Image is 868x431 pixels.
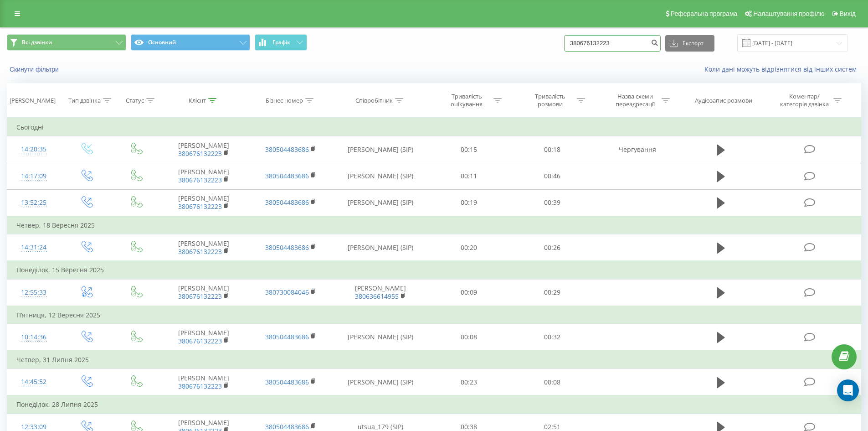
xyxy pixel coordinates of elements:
[16,194,51,212] div: 13:52:25
[160,369,247,396] td: [PERSON_NAME]
[160,136,247,163] td: [PERSON_NAME]
[178,149,222,158] a: 380676132223
[334,163,427,189] td: [PERSON_NAME] (SIP)
[355,97,393,104] div: Співробітник
[265,332,309,341] a: 380504483686
[160,189,247,216] td: [PERSON_NAME]
[671,10,738,17] span: Реферальна програма
[840,10,856,17] span: Вихід
[427,234,511,261] td: 00:20
[564,35,661,52] input: Пошук за номером
[334,369,427,396] td: [PERSON_NAME] (SIP)
[511,279,594,306] td: 00:29
[7,261,861,279] td: Понеділок, 15 Вересня 2025
[511,369,594,396] td: 00:08
[265,171,309,180] a: 380504483686
[178,337,222,345] a: 380676132223
[68,97,101,104] div: Тип дзвінка
[7,118,861,136] td: Сьогодні
[837,379,859,401] div: Open Intercom Messenger
[427,163,511,189] td: 00:11
[178,292,222,301] a: 380676132223
[7,216,861,234] td: Четвер, 18 Вересня 2025
[753,10,824,17] span: Налаштування профілю
[427,279,511,306] td: 00:09
[265,288,309,296] a: 380730084046
[511,163,594,189] td: 00:46
[334,234,427,261] td: [PERSON_NAME] (SIP)
[265,422,309,431] a: 380504483686
[178,382,222,390] a: 380676132223
[7,65,63,73] button: Скинути фільтри
[160,324,247,351] td: [PERSON_NAME]
[178,176,222,184] a: 380676132223
[665,35,714,52] button: Експорт
[16,284,51,301] div: 12:55:33
[427,369,511,396] td: 00:23
[611,93,659,108] div: Назва схеми переадресації
[178,202,222,211] a: 380676132223
[427,189,511,216] td: 00:19
[131,34,250,51] button: Основний
[126,97,144,104] div: Статус
[704,65,861,73] a: Коли дані можуть відрізнятися вiд інших систем
[334,189,427,216] td: [PERSON_NAME] (SIP)
[178,247,222,256] a: 380676132223
[265,243,309,252] a: 380504483686
[160,163,247,189] td: [PERSON_NAME]
[511,136,594,163] td: 00:18
[427,136,511,163] td: 00:15
[526,93,575,108] div: Тривалість розмови
[265,198,309,207] a: 380504483686
[334,324,427,351] td: [PERSON_NAME] (SIP)
[511,189,594,216] td: 00:39
[594,136,680,163] td: Чергування
[7,395,861,414] td: Понеділок, 28 Липня 2025
[265,145,309,154] a: 380504483686
[7,306,861,324] td: П’ятниця, 12 Вересня 2025
[334,279,427,306] td: [PERSON_NAME]
[272,39,290,46] span: Графік
[16,167,51,185] div: 14:17:09
[442,93,491,108] div: Тривалість очікування
[22,39,52,46] span: Всі дзвінки
[10,97,56,104] div: [PERSON_NAME]
[266,97,303,104] div: Бізнес номер
[7,34,126,51] button: Всі дзвінки
[160,279,247,306] td: [PERSON_NAME]
[355,292,399,301] a: 380636614955
[16,140,51,158] div: 14:20:35
[189,97,206,104] div: Клієнт
[16,328,51,346] div: 10:14:36
[16,373,51,391] div: 14:45:52
[511,324,594,351] td: 00:32
[265,378,309,386] a: 380504483686
[511,234,594,261] td: 00:26
[695,97,752,104] div: Аудіозапис розмови
[778,93,831,108] div: Коментар/категорія дзвінка
[255,34,307,51] button: Графік
[334,136,427,163] td: [PERSON_NAME] (SIP)
[427,324,511,351] td: 00:08
[7,351,861,369] td: Четвер, 31 Липня 2025
[16,239,51,256] div: 14:31:24
[160,234,247,261] td: [PERSON_NAME]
